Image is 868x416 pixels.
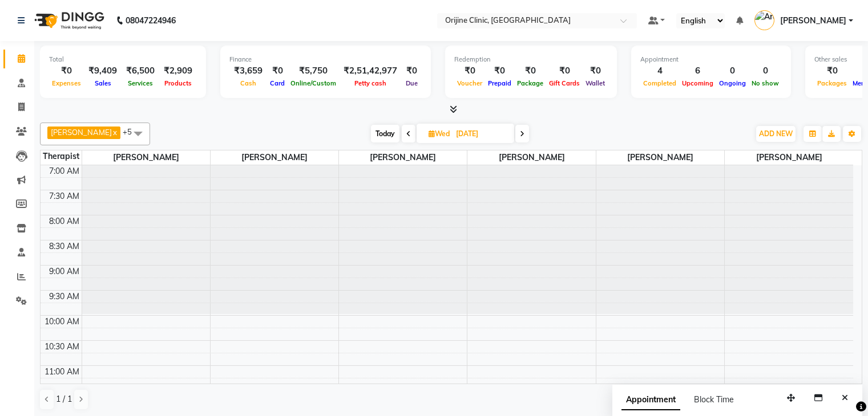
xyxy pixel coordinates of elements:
[122,64,159,78] div: ₹6,500
[123,127,140,136] span: +5
[352,79,389,87] span: Petty cash
[267,64,288,78] div: ₹0
[725,150,853,165] span: [PERSON_NAME]
[596,150,724,165] span: [PERSON_NAME]
[47,240,82,252] div: 8:30 AM
[514,64,546,78] div: ₹0
[583,79,608,87] span: Wallet
[454,79,485,87] span: Voucher
[403,79,421,87] span: Due
[402,64,422,78] div: ₹0
[237,79,259,87] span: Cash
[42,316,82,328] div: 10:00 AM
[47,215,82,227] div: 8:00 AM
[467,150,595,165] span: [PERSON_NAME]
[749,79,782,87] span: No show
[339,150,467,165] span: [PERSON_NAME]
[485,79,514,87] span: Prepaid
[229,64,267,78] div: ₹3,659
[371,125,399,142] span: Today
[754,10,774,30] img: Archana Gaikwad
[426,129,453,138] span: Wed
[749,64,782,78] div: 0
[694,394,734,405] span: Block Time
[583,64,608,78] div: ₹0
[159,64,197,78] div: ₹2,909
[47,190,82,202] div: 7:30 AM
[42,341,82,353] div: 10:30 AM
[47,266,82,278] div: 9:00 AM
[514,79,546,87] span: Package
[716,79,749,87] span: Ongoing
[29,5,107,36] img: logo
[49,55,197,64] div: Total
[92,79,114,87] span: Sales
[288,79,339,87] span: Online/Custom
[112,128,117,137] a: x
[125,79,156,87] span: Services
[780,15,846,27] span: [PERSON_NAME]
[837,389,853,407] button: Close
[453,125,510,142] input: 2025-09-10
[339,64,402,78] div: ₹2,51,42,977
[51,128,112,137] span: [PERSON_NAME]
[546,64,583,78] div: ₹0
[211,150,338,165] span: [PERSON_NAME]
[679,79,716,87] span: Upcoming
[288,64,339,78] div: ₹5,750
[621,390,680,410] span: Appointment
[47,291,82,303] div: 9:30 AM
[126,5,176,36] b: 08047224946
[162,79,195,87] span: Products
[814,64,850,78] div: ₹0
[267,79,288,87] span: Card
[485,64,514,78] div: ₹0
[82,150,210,165] span: [PERSON_NAME]
[640,64,679,78] div: 4
[640,55,782,64] div: Appointment
[49,64,84,78] div: ₹0
[49,79,84,87] span: Expenses
[454,64,485,78] div: ₹0
[546,79,583,87] span: Gift Cards
[814,79,850,87] span: Packages
[47,165,82,177] div: 7:00 AM
[454,55,608,64] div: Redemption
[56,393,72,405] span: 1 / 1
[716,64,749,78] div: 0
[41,150,82,162] div: Therapist
[229,55,422,64] div: Finance
[756,126,796,142] button: ADD NEW
[679,64,716,78] div: 6
[640,79,679,87] span: Completed
[42,366,82,378] div: 11:00 AM
[84,64,122,78] div: ₹9,409
[759,129,793,138] span: ADD NEW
